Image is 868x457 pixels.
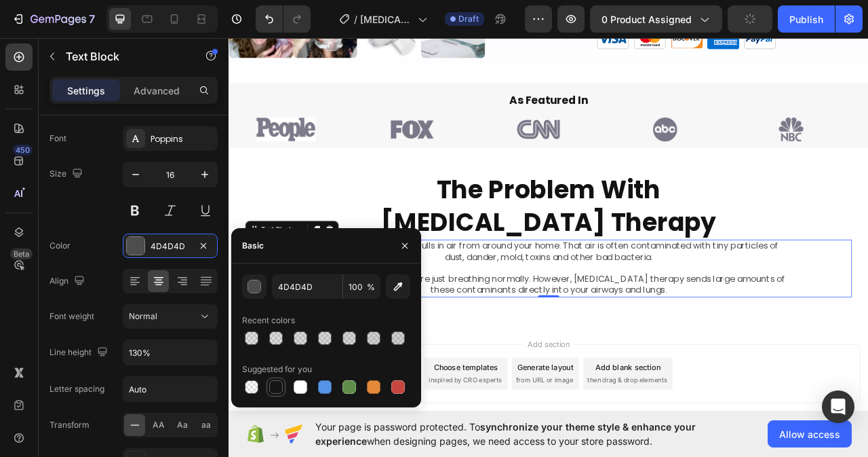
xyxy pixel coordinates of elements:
img: [object Object] [483,107,627,138]
span: Draft [458,13,479,25]
span: Your page is password protected. To when designing pages, we need access to your store password. [315,420,749,448]
button: Allow access [768,420,852,447]
img: [object Object] [322,107,466,138]
span: aa [201,419,211,431]
button: Normal [123,304,218,329]
p: This isn’t a problem if you’re just breathing normally. However, [MEDICAL_DATA] therapy sends lar... [22,306,791,335]
div: Choose templates [261,418,343,433]
p: Text Block [66,48,181,65]
div: Color [50,240,71,252]
span: Normal [129,311,157,321]
img: [object Object] [644,107,787,138]
div: Open Intercom Messenger [822,390,854,423]
div: Rich Text Editor. Editing area: main [21,263,793,336]
span: Add section [375,388,439,403]
p: 7 [89,11,95,27]
span: [MEDICAL_DATA] Bacteria Filter [360,12,412,26]
span: AA [153,419,165,431]
div: Recent colors [242,314,295,327]
div: Undo/Redo [256,5,311,33]
h2: The Problem With [MEDICAL_DATA] Therapy [21,179,793,263]
span: % [367,281,375,293]
div: Text Block [38,244,84,256]
span: synchronize your theme style & enhance your experience [315,421,696,447]
input: Eg: FFFFFF [272,274,342,299]
span: Aa [177,419,188,431]
span: inspired by CRO experts [254,435,347,447]
button: 0 product assigned [590,5,722,33]
button: 7 [5,5,101,33]
input: Auto [123,377,217,401]
p: Settings [67,84,105,98]
button: Publish [778,5,835,33]
span: from URL or image [366,435,438,447]
div: Line height [50,344,111,362]
div: Font weight [50,310,94,323]
div: Suggested for you [242,363,312,376]
span: / [354,12,357,26]
span: Allow access [779,427,840,441]
img: [object Object] [161,107,305,138]
div: 4D4D4D [151,240,190,253]
div: Publish [789,12,823,26]
div: Beta [10,249,33,259]
p: Advanced [134,84,180,98]
p: As Featured In [2,73,812,97]
div: Transform [50,419,90,431]
span: then drag & drop elements [456,435,557,447]
div: Size [50,165,85,183]
div: Align [50,272,87,291]
p: Your [MEDICAL_DATA] pulls in air from around your home. That air is often contaminated with tiny ... [22,264,791,293]
div: 450 [13,145,33,156]
div: Font [50,132,66,145]
span: 0 product assigned [601,12,692,26]
input: Auto [123,340,217,365]
div: Letter spacing [50,383,104,395]
div: Basic [242,240,264,252]
div: Generate layout [368,418,439,433]
div: Poppins [151,133,214,145]
iframe: Design area [229,33,868,416]
div: Add blank section [467,418,549,433]
img: [object Object] [1,107,144,138]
